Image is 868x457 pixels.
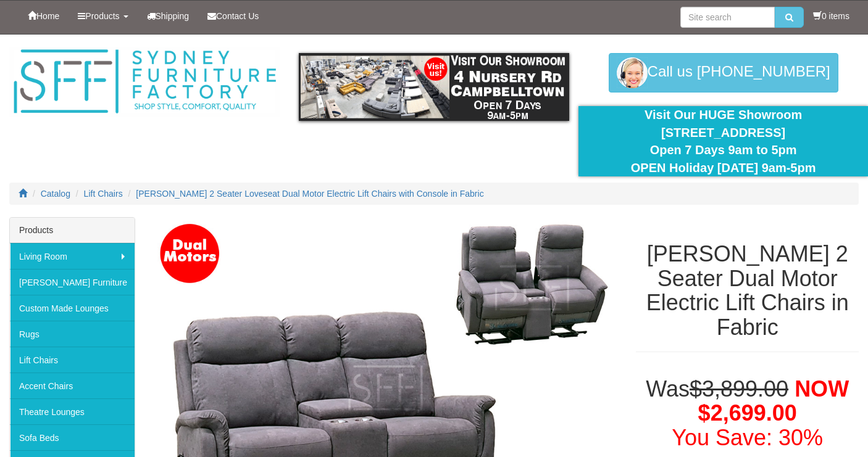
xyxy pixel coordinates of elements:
[84,189,123,199] a: Lift Chairs
[10,218,135,243] div: Products
[136,189,483,199] a: [PERSON_NAME] 2 Seater Loveseat Dual Motor Electric Lift Chairs with Console in Fabric
[36,11,59,21] span: Home
[10,321,135,347] a: Rugs
[698,376,849,426] span: NOW $2,699.00
[690,376,788,401] del: $3,899.00
[41,189,70,199] a: Catalog
[198,1,268,31] a: Contact Us
[10,424,135,450] a: Sofa Beds
[10,269,135,295] a: [PERSON_NAME] Furniture
[680,7,775,28] input: Site search
[216,11,259,21] span: Contact Us
[813,10,849,22] li: 0 items
[299,53,570,121] img: showroom.gif
[19,1,69,31] a: Home
[636,242,859,339] h1: [PERSON_NAME] 2 Seater Dual Motor Electric Lift Chairs in Fabric
[588,106,859,176] div: Visit Our HUGE Showroom [STREET_ADDRESS] Open 7 Days 9am to 5pm OPEN Holiday [DATE] 9am-5pm
[85,11,119,21] span: Products
[10,373,135,398] a: Accent Chairs
[156,11,190,21] span: Shipping
[69,1,137,31] a: Products
[9,47,280,117] img: Sydney Furniture Factory
[10,243,135,269] a: Living Room
[10,295,135,321] a: Custom Made Lounges
[672,425,823,450] font: You Save: 30%
[10,347,135,373] a: Lift Chairs
[138,1,199,31] a: Shipping
[10,398,135,424] a: Theatre Lounges
[636,377,859,450] h1: Was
